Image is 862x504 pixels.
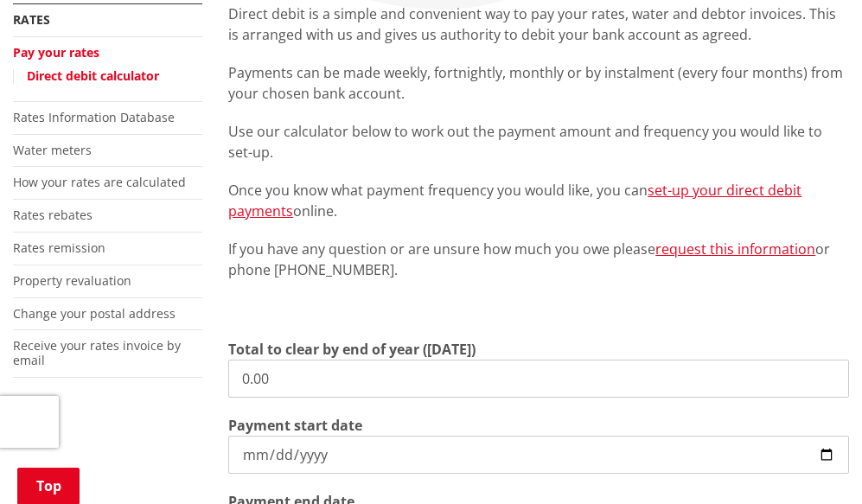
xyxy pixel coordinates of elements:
p: Once you know what payment frequency you would like, you can online. [228,180,849,221]
a: request this information [655,239,815,258]
p: If you have any question or are unsure how much you owe please or phone [PHONE_NUMBER]. [228,239,849,280]
a: Pay your rates [13,44,99,61]
a: How your rates are calculated [13,174,186,190]
a: Change your postal address [13,305,176,322]
label: Payment start date [228,415,362,436]
iframe: Messenger Launcher [782,431,845,494]
a: Property revaluation [13,272,131,289]
p: Direct debit is a simple and convenient way to pay your rates, water and debtor invoices. This is... [228,3,849,45]
p: Payments can be made weekly, fortnightly, monthly or by instalment (every four months) from your ... [228,62,849,104]
a: Top [17,468,80,504]
a: Rates remission [13,239,105,256]
a: Rates rebates [13,207,93,223]
a: set-up your direct debit payments [228,181,801,220]
a: Receive your rates invoice by email [13,337,181,368]
label: Total to clear by end of year ([DATE]) [228,339,476,360]
a: Direct debit calculator [27,67,159,84]
p: Use our calculator below to work out the payment amount and frequency you would like to set-up. [228,121,849,163]
a: Rates [13,11,50,28]
a: Water meters [13,142,92,158]
a: Rates Information Database [13,109,175,125]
